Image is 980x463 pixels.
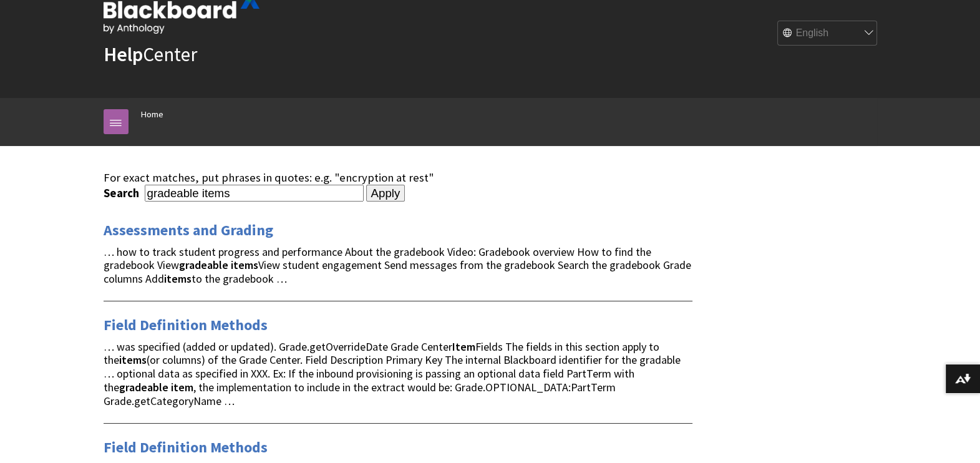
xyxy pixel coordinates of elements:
[452,339,475,354] strong: Item
[141,107,163,122] a: Home
[104,42,197,67] a: HelpCenter
[231,258,258,272] strong: items
[104,245,691,286] span: … how to track student progress and performance About the gradebook Video: Gradebook overview How...
[119,353,147,367] strong: items
[104,339,681,408] span: … was specified (added or updated). Grade.getOverrideDate Grade Center Fields The fields in this ...
[778,21,878,46] select: Site Language Selector
[104,42,143,67] strong: Help
[164,271,192,286] strong: items
[119,380,168,394] strong: gradeable
[104,437,268,457] a: Field Definition Methods
[104,315,268,335] a: Field Definition Methods
[104,171,692,185] div: For exact matches, put phrases in quotes: e.g. "encryption at rest"
[366,185,405,202] input: Apply
[104,220,273,240] a: Assessments and Grading
[179,258,228,272] strong: gradeable
[171,380,193,394] strong: item
[104,186,142,200] label: Search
